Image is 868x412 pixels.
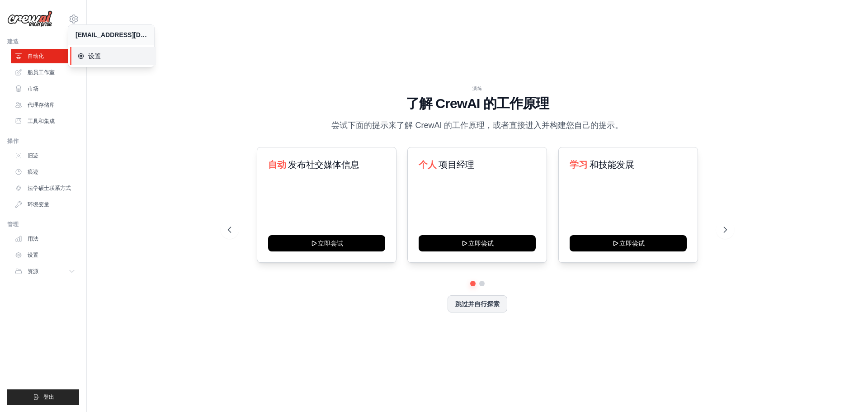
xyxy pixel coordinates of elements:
[288,160,359,170] font: 发布社交媒体信息
[823,369,868,412] iframe: Chat Widget
[11,98,79,112] a: 代理存储库
[419,160,436,170] font: 个人
[7,38,19,45] font: 建造
[28,69,55,76] font: 船员工作室
[28,152,38,159] font: 旧迹
[439,160,474,170] font: 项目经理
[468,240,494,247] font: 立即尝试
[28,53,44,59] font: 自动化
[28,185,71,191] font: 法学硕士联系方式
[268,235,385,251] button: 立即尝试
[7,389,79,405] button: 登出
[28,118,55,124] font: 工具和集成
[7,138,19,144] font: 操作
[619,240,644,247] font: 立即尝试
[43,394,54,400] font: 登出
[28,268,38,275] font: 资源
[28,236,38,242] font: 用法
[11,49,79,63] a: 自动化
[28,102,55,108] font: 代理存储库
[11,65,79,80] a: 船员工作室
[11,114,79,128] a: 工具和集成
[11,81,79,96] a: 市场
[11,232,79,246] a: 用法
[70,47,156,65] a: 设置
[406,96,549,111] font: 了解 CrewAI 的工作原理
[28,252,38,258] font: 设置
[28,201,49,208] font: 环境变量
[11,148,79,163] a: 旧迹
[590,160,634,170] font: 和技能发展
[11,248,79,262] a: 设置
[448,295,507,313] button: 跳过并自行探索
[88,52,101,60] font: 设置
[472,86,482,91] font: 演练
[331,121,623,130] font: 尝试下面的提示来了解 CrewAI 的工作原理，或者直接进入并构建您自己的提示。
[11,197,79,212] a: 环境变量
[28,169,38,175] font: 痕迹
[28,85,38,92] font: 市场
[455,300,500,308] font: 跳过并自行探索
[7,221,19,227] font: 管理
[268,160,286,170] font: 自动
[11,165,79,179] a: 痕迹
[11,264,79,279] button: 资源
[75,31,186,38] font: [EMAIL_ADDRESS][DOMAIN_NAME]
[570,160,587,170] font: 学习
[419,235,536,251] button: 立即尝试
[11,181,79,195] a: 法学硕士联系方式
[318,240,343,247] font: 立即尝试
[570,235,687,251] button: 立即尝试
[7,10,52,28] img: 标识
[823,369,868,412] div: 聊天小组件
